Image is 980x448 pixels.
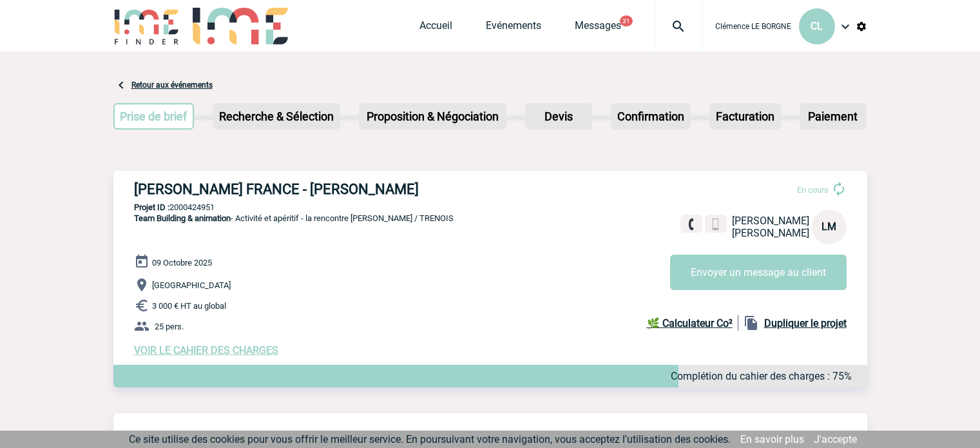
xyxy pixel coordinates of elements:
span: [GEOGRAPHIC_DATA] [152,280,231,290]
a: J'accepte [814,433,857,445]
button: Envoyer un message au client [670,255,847,290]
p: 2000424951 [113,202,867,212]
b: Dupliquer le projet [764,317,847,329]
span: 25 pers. [155,322,184,331]
p: Devis [526,104,591,128]
span: [PERSON_NAME] [732,227,809,239]
span: [PERSON_NAME] [732,215,809,227]
p: Facturation [711,104,780,128]
h3: [PERSON_NAME] FRANCE - [PERSON_NAME] [134,181,521,197]
span: 3 000 € HT au global [152,301,226,311]
a: Accueil [419,19,452,37]
img: file_copy-black-24dp.png [744,315,759,331]
a: 🌿 Calculateur Co² [647,315,738,331]
p: Confirmation [612,104,689,128]
b: 🌿 Calculateur Co² [647,317,733,329]
a: Messages [575,19,621,37]
button: 31 [620,15,633,26]
img: portable.png [710,219,722,230]
span: CL [811,20,823,32]
span: - Activité et apéritif - la rencontre [PERSON_NAME] / TRENOIS [134,213,454,223]
span: 09 Octobre 2025 [152,258,212,268]
img: fixe.png [686,219,697,230]
p: Prise de brief [115,104,193,128]
a: Evénements [486,19,541,37]
b: Projet ID : [134,202,169,212]
span: LM [821,220,836,233]
span: Ce site utilise des cookies pour vous offrir le meilleur service. En poursuivant votre navigation... [129,433,731,445]
p: Recherche & Sélection [214,104,339,128]
span: Clémence LE BORGNE [715,22,791,31]
p: Paiement [801,104,865,128]
a: En savoir plus [740,433,804,445]
img: IME-Finder [113,8,180,44]
a: VOIR LE CAHIER DES CHARGES [134,344,278,356]
p: Proposition & Négociation [360,104,505,128]
span: Team Building & animation [134,213,231,223]
span: En cours [797,185,829,195]
a: Retour aux événements [131,81,213,90]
